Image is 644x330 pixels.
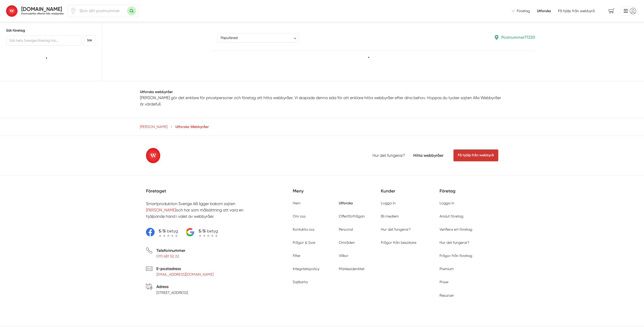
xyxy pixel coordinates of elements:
span: Få hjälp från webbyrå [453,149,498,161]
p: Adress [156,283,188,290]
a: [PERSON_NAME] [140,125,168,129]
a: Alla Webbyråer [DOMAIN_NAME] Kostnadsfria offerter från webbyråer [6,4,64,18]
h5: Sök företag [6,28,96,33]
h1: Utforska webbyråer [140,89,504,94]
a: Utforska Webbyråer [175,124,209,129]
h5: Meny [293,188,381,201]
input: Sök hela Sveriges företag här... [6,35,81,46]
a: Sajtkarta [293,280,308,284]
a: Frågor från företag [440,254,472,258]
p: i betyg [199,228,218,234]
strong: 5/5 [199,229,205,233]
svg: Pin / Karta [70,8,76,14]
a: Filter [293,254,301,258]
span: navigation-cart [605,7,618,15]
img: Alla Webbyråer [6,5,17,17]
a: Hitta webbyråer [413,153,443,158]
nav: Breadcrumb [140,124,504,129]
button: Sök [83,35,96,46]
a: [EMAIL_ADDRESS][DOMAIN_NAME] [156,272,214,276]
span: Få hjälp från webbyrå [558,8,595,13]
strong: [DOMAIN_NAME] [21,6,62,12]
span: Klicka för att använda din position. [70,8,76,14]
a: Logga in [381,201,396,205]
a: Om oss [293,214,306,218]
a: 5/5i betyg [186,228,218,237]
a: Priser [440,280,449,284]
img: Logotyp Alla Webbyråer [146,148,160,163]
a: Frågor & Svar [293,240,316,245]
p: Postnummer 77230 [501,34,535,40]
a: Personal [339,227,353,231]
button: Sök med postnummer [127,6,136,15]
a: Utforska [339,201,353,205]
p: Telefonnummer [156,247,185,254]
a: Märkesidentitet [339,267,364,271]
span: » [171,124,172,129]
h5: Företaget [146,188,293,201]
p: E-postadress [156,266,214,272]
a: Villkor [339,254,348,258]
a: Frågor från besökare [381,240,416,245]
a: Anslut företag [440,214,463,218]
a: Verifiera ert företag [440,227,472,231]
a: Utforska [537,8,551,13]
a: Hem [293,201,300,205]
p: [PERSON_NAME] gör det enklare för privatpersoner och företag att hitta webbyråer. Vi skapade denn... [140,95,504,107]
a: Resurser [440,293,454,297]
a: 070 681 52 22 [156,254,179,258]
a: Hur det fungerar? [440,240,469,245]
p: Smartproduktion Sverige AB ligger bakom sajten och har som målsättning att vara en hjälpande hand... [146,201,259,220]
p: [STREET_ADDRESS] [156,290,188,295]
svg: Telefon [146,247,152,254]
a: Hur det fungerar? [381,227,411,231]
span: Företag [517,8,530,13]
input: Skriv ditt postnummer [76,5,127,17]
a: Bli medlem [381,214,399,218]
h5: Företag [440,188,498,201]
p: i betyg [159,228,178,234]
a: Premium [440,267,454,271]
a: Logga in [440,201,454,205]
a: Kontakta oss [293,227,315,231]
h2: Kostnadsfria offerter från webbyråer [21,12,64,15]
h5: Kunder [381,188,440,201]
a: 5/5i betyg [146,228,178,237]
a: Hur det fungerar? [372,153,405,158]
strong: 5/5 [159,229,165,233]
a: Integritetspolicy [293,267,319,271]
a: [PERSON_NAME] [146,208,176,212]
a: Offertförfrågan [339,214,365,218]
a: Områden [339,240,355,245]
